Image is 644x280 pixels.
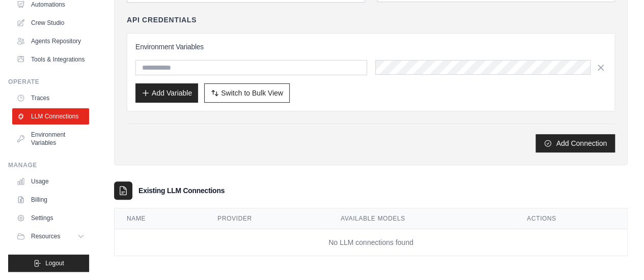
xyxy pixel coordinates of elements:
span: Logout [45,259,64,267]
th: Name [115,208,205,229]
div: Manage [8,161,89,169]
span: Resources [31,232,60,240]
a: Environment Variables [12,127,89,151]
a: Agents Repository [12,33,89,49]
h3: Existing LLM Connections [138,185,225,196]
button: Switch to Bulk View [204,83,290,103]
a: Crew Studio [12,15,89,31]
a: Billing [12,192,89,208]
a: LLM Connections [12,108,89,125]
a: Tools & Integrations [12,51,89,68]
th: Available Models [328,208,515,229]
span: Switch to Bulk View [221,88,283,98]
th: Provider [205,208,328,229]
a: Settings [12,210,89,226]
button: Add Connection [536,134,615,152]
div: Operate [8,78,89,86]
h4: API Credentials [127,15,197,25]
button: Logout [8,255,89,272]
a: Traces [12,90,89,106]
td: No LLM connections found [115,229,627,256]
button: Resources [12,228,89,244]
button: Add Variable [135,83,198,103]
a: Usage [12,173,89,190]
th: Actions [515,208,627,229]
h3: Environment Variables [135,42,606,52]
